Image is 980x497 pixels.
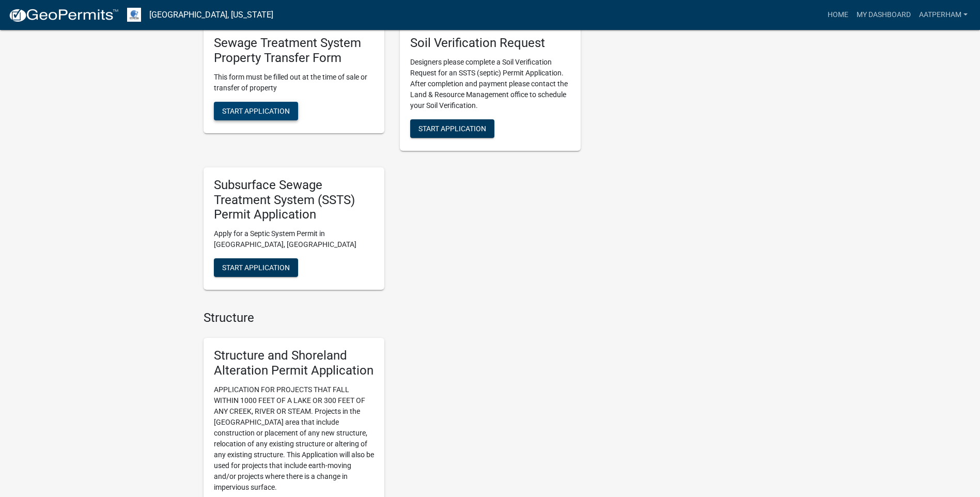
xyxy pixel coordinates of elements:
[222,263,290,272] span: Start Application
[214,102,298,120] button: Start Application
[222,106,290,115] span: Start Application
[214,36,374,66] h5: Sewage Treatment System Property Transfer Form
[214,384,374,493] p: APPLICATION FOR PROJECTS THAT FALL WITHIN 1000 FEET OF A LAKE OR 300 FEET OF ANY CREEK, RIVER OR ...
[214,228,374,250] p: Apply for a Septic System Permit in [GEOGRAPHIC_DATA], [GEOGRAPHIC_DATA]
[418,124,486,132] span: Start Application
[823,5,852,25] a: Home
[214,348,374,378] h5: Structure and Shoreland Alteration Permit Application
[204,310,581,325] h4: Structure
[214,72,374,94] p: This form must be filled out at the time of sale or transfer of property
[214,178,374,222] h5: Subsurface Sewage Treatment System (SSTS) Permit Application
[149,6,273,24] a: [GEOGRAPHIC_DATA], [US_STATE]
[410,57,570,111] p: Designers please complete a Soil Verification Request for an SSTS (septic) Permit Application. Af...
[127,8,141,22] img: Otter Tail County, Minnesota
[214,258,298,277] button: Start Application
[852,5,915,25] a: My Dashboard
[915,5,972,25] a: AATPerham
[410,119,494,138] button: Start Application
[410,36,570,51] h5: Soil Verification Request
